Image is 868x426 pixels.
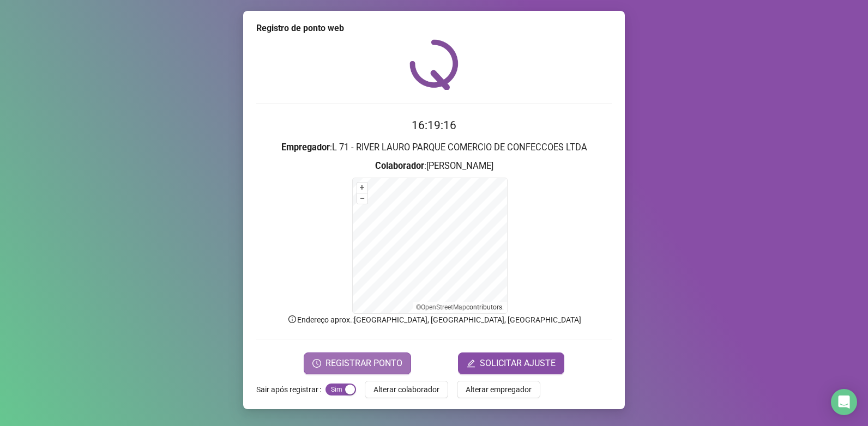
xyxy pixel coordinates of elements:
[256,159,612,173] h3: : [PERSON_NAME]
[375,161,424,171] strong: Colaborador
[365,381,448,398] button: Alterar colaborador
[416,303,504,311] li: © contributors.
[457,381,540,398] button: Alterar empregador
[256,314,612,326] p: Endereço aprox. : [GEOGRAPHIC_DATA], [GEOGRAPHIC_DATA], [GEOGRAPHIC_DATA]
[466,384,532,395] span: Alterar empregador
[373,384,439,395] span: Alterar colaborador
[458,352,564,374] button: editSOLICITAR AJUSTE
[412,119,456,132] time: 16:19:16
[304,352,411,374] button: REGISTRAR PONTO
[421,303,466,311] a: OpenStreetMap
[357,193,367,204] button: –
[256,141,612,155] h3: : L 71 - RIVER LAURO PARQUE COMERCIO DE CONFECCOES LTDA
[325,357,402,370] span: REGISTRAR PONTO
[256,22,612,35] div: Registro de ponto web
[357,182,367,193] button: +
[831,389,857,415] div: Open Intercom Messenger
[281,142,330,153] strong: Empregador
[467,359,475,368] span: edit
[480,357,556,370] span: SOLICITAR AJUSTE
[409,39,459,90] img: QRPoint
[287,314,297,324] span: info-circle
[256,381,325,398] label: Sair após registrar
[312,359,321,368] span: clock-circle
